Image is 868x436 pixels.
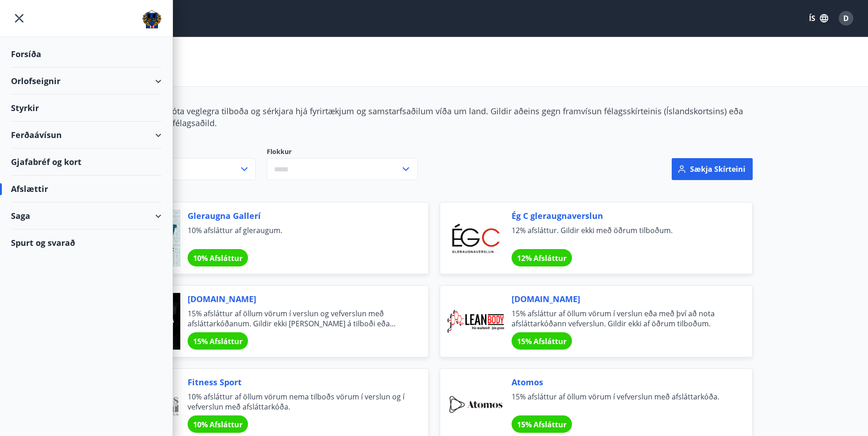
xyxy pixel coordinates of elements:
span: D [843,13,849,23]
span: [DOMAIN_NAME] [188,293,406,305]
span: 15% afsláttur af öllum vörum í vefverslun með afsláttarkóða. [512,392,730,412]
img: union_logo [142,10,162,28]
div: Ferðaávísun [11,122,162,149]
span: 15% afsláttur af öllum vörum í verslun og vefverslun með afsláttarkóðanum. Gildir ekki [PERSON_NA... [188,308,406,329]
span: Fitness Sport [188,376,406,388]
div: Spurt og svarað [11,229,162,256]
span: 15% afsláttur af öllum vörum í verslun eða með því að nota afsláttarkóðann vefverslun. Gildir ekk... [512,308,730,329]
div: Forsíða [11,41,162,68]
span: [DOMAIN_NAME] [512,293,730,305]
span: Gleraugna Gallerí [188,210,406,222]
span: 10% afsláttur af gleraugum. [188,225,406,245]
span: 10% Afsláttur [193,253,243,263]
label: Flokkur [267,147,418,156]
span: Ég C gleraugnaverslun [512,210,730,222]
span: 12% afsláttur. Gildir ekki með öðrum tilboðum. [512,225,730,245]
div: Saga [11,202,162,229]
button: menu [11,10,27,27]
button: D [835,7,857,29]
button: ÍS [804,10,833,27]
span: 10% afsláttur af öllum vörum nema tilboðs vörum í verslun og í vefverslun með afsláttarkóða. [188,392,406,412]
div: Orlofseignir [11,68,162,95]
span: 12% Afsláttur [517,253,566,263]
span: 15% Afsláttur [517,420,566,430]
button: Sækja skírteini [672,158,753,180]
div: Gjafabréf og kort [11,149,162,175]
button: Allt [116,158,256,180]
span: 15% Afsláttur [517,336,566,346]
span: Atomos [512,376,730,388]
span: 15% Afsláttur [193,336,243,346]
span: Svæði [116,147,256,158]
span: 10% Afsláttur [193,420,243,430]
span: Félagsmenn njóta veglegra tilboða og sérkjara hjá fyrirtækjum og samstarfsaðilum víða um land. Gi... [116,106,743,128]
div: Styrkir [11,95,162,122]
div: Afslættir [11,175,162,202]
